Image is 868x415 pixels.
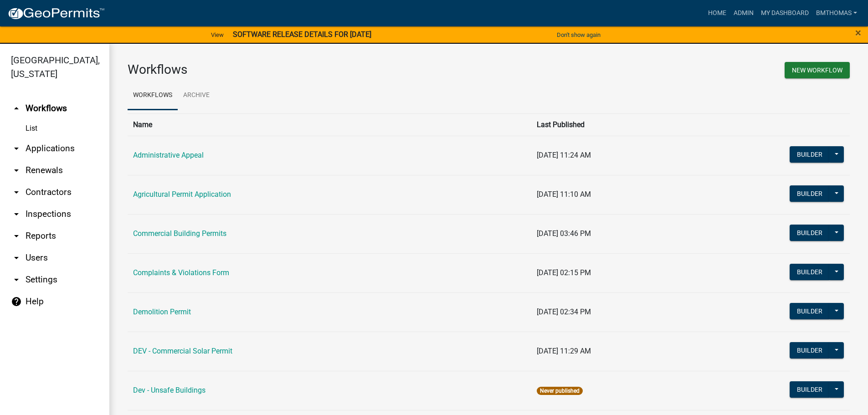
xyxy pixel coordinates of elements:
a: Home [704,5,730,22]
button: Builder [790,146,830,163]
button: Builder [790,264,830,280]
span: [DATE] 11:29 AM [537,347,591,355]
a: Archive [178,81,215,110]
a: Demolition Permit [133,307,191,316]
span: [DATE] 02:34 PM [537,307,591,316]
button: Builder [790,342,830,359]
button: Builder [790,303,830,319]
a: Agricultural Permit Application [133,190,231,199]
a: Workflows [128,81,178,110]
a: Dev - Unsafe Buildings [133,386,205,395]
i: arrow_drop_down [11,274,22,285]
i: arrow_drop_down [11,143,22,154]
span: Never published [537,387,583,395]
i: arrow_drop_down [11,209,22,220]
button: Builder [790,381,830,398]
a: Administrative Appeal [133,151,204,159]
button: Close [855,27,861,38]
a: View [207,27,227,42]
th: Last Published [531,113,689,136]
button: Builder [790,185,830,202]
a: Complaints & Violations Form [133,268,229,277]
span: × [855,26,861,39]
button: Don't show again [553,27,604,42]
i: arrow_drop_down [11,165,22,176]
i: arrow_drop_down [11,231,22,241]
th: Name [128,113,531,136]
i: arrow_drop_down [11,187,22,198]
span: [DATE] 02:15 PM [537,268,591,277]
a: DEV - Commercial Solar Permit [133,347,232,355]
span: [DATE] 11:10 AM [537,190,591,199]
a: Admin [730,5,757,22]
h3: Workflows [128,62,482,77]
button: Builder [790,225,830,241]
button: New Workflow [785,62,850,78]
i: help [11,296,22,307]
span: [DATE] 03:46 PM [537,229,591,238]
a: My Dashboard [757,5,812,22]
span: [DATE] 11:24 AM [537,151,591,159]
strong: SOFTWARE RELEASE DETAILS FOR [DATE] [233,30,371,39]
a: bmthomas [812,5,861,22]
i: arrow_drop_down [11,252,22,263]
i: arrow_drop_up [11,103,22,114]
a: Commercial Building Permits [133,229,226,238]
